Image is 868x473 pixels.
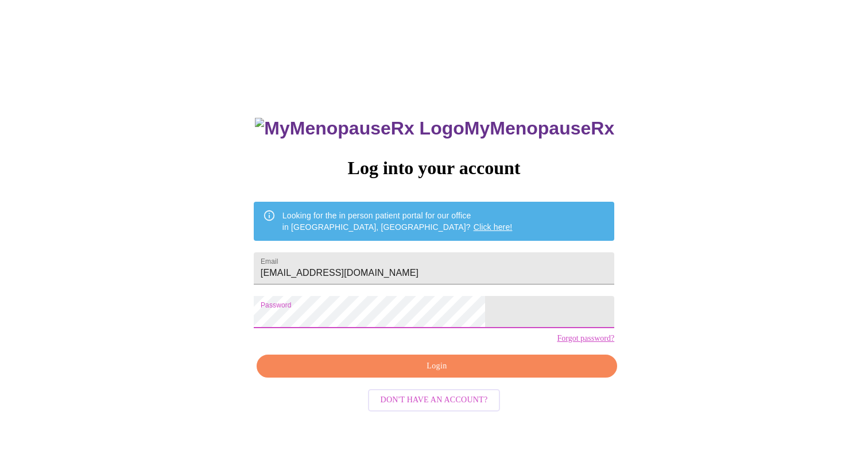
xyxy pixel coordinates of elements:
a: Don't have an account? [365,394,503,404]
span: Don't have an account? [381,393,488,407]
a: Click here! [474,222,513,232]
h3: MyMenopauseRx [255,118,614,139]
img: MyMenopauseRx Logo [255,118,464,139]
span: Login [270,359,604,374]
h3: Log into your account [254,157,614,179]
button: Don't have an account? [368,389,501,412]
a: Forgot password? [557,334,614,343]
button: Login [257,355,617,378]
div: Looking for the in person patient portal for our office in [GEOGRAPHIC_DATA], [GEOGRAPHIC_DATA]? [282,205,513,237]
